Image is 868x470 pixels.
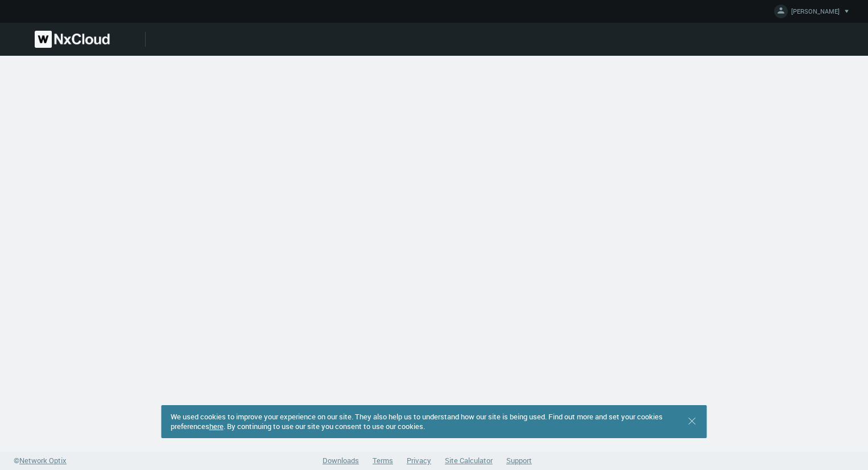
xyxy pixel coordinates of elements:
[445,455,493,465] a: Site Calculator
[323,455,359,465] a: Downloads
[407,455,431,465] a: Privacy
[35,31,110,48] img: Nx Cloud logo
[171,411,663,431] span: We used cookies to improve your experience on our site. They also help us to understand how our s...
[791,7,840,20] span: [PERSON_NAME]
[19,455,67,465] span: Network Optix
[224,421,425,431] span: . By continuing to use our site you consent to use our cookies.
[506,455,532,465] a: Support
[373,455,393,465] a: Terms
[209,421,224,431] a: here
[14,455,67,467] a: ©Network Optix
